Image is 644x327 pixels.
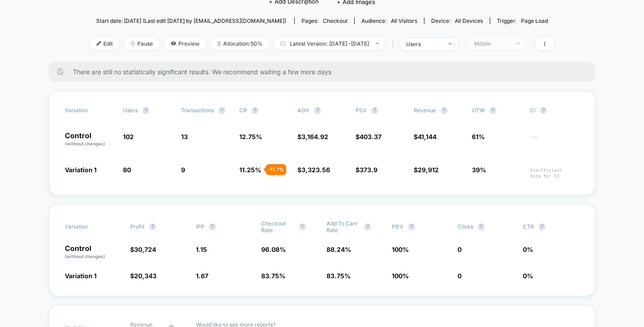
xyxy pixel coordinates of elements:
span: (without changes) [65,141,105,146]
span: OTW [472,107,521,114]
span: $ [130,272,157,280]
span: 0 % [523,272,533,280]
button: ? [251,107,258,114]
span: $ [356,166,377,174]
span: | [390,38,399,51]
button: ? [441,107,448,114]
button: ? [408,223,415,230]
span: 102 [123,133,134,140]
div: Mobile [474,40,510,47]
img: end [376,42,379,44]
span: 13 [181,133,188,140]
span: 403.37 [360,133,381,140]
span: 9 [181,166,185,174]
span: Start date: [DATE] (Last edit [DATE] by [EMAIL_ADDRESS][DOMAIN_NAME]) [96,17,286,24]
span: Preview [164,38,206,50]
span: AOV [297,107,309,114]
img: rebalance [217,41,221,46]
span: PDV [392,223,403,230]
span: Page Load [521,17,548,24]
span: 41,144 [418,133,436,140]
span: Clicks [458,223,473,230]
button: ? [314,107,321,114]
span: 1.67 [196,272,208,280]
span: all devices [455,17,483,24]
span: 3,164.92 [301,133,328,140]
span: Latest Version: [DATE] - [DATE] [274,38,386,50]
img: end [517,42,520,44]
span: CI [530,107,579,114]
button: ? [540,107,547,114]
img: end [449,43,452,45]
span: Allocation: 50% [211,38,269,50]
span: Edit [90,38,119,50]
span: Insufficient data for CI [530,167,579,179]
span: Checkout Rate [261,220,294,234]
span: Transactions [181,107,214,114]
span: Variation 1 [65,166,97,174]
span: $ [297,166,330,174]
span: 30,724 [134,246,156,253]
button: ? [478,223,485,230]
img: end [131,41,135,46]
button: ? [218,107,225,114]
span: Add To Cart Rate [326,220,360,234]
img: edit [97,41,101,46]
span: users [123,107,138,114]
span: Variation [65,107,114,114]
span: 83.75 % [261,272,285,280]
span: checkout [323,17,347,24]
div: Pages: [301,17,347,24]
span: Revenue [414,107,436,114]
span: 373.9 [360,166,377,174]
span: $ [414,166,439,174]
span: 96.08 % [261,246,286,253]
div: Trigger: [497,17,548,24]
span: $ [297,133,328,140]
span: 83.75 % [326,272,351,280]
span: 80 [123,166,131,174]
span: 39% [472,166,486,174]
p: Control [65,245,121,260]
span: There are still no statistically significant results. We recommend waiting a few more days [73,68,577,76]
button: ? [489,107,496,114]
span: (without changes) [65,254,105,259]
span: All Visitors [391,17,417,24]
button: ? [299,223,306,230]
button: ? [209,223,216,230]
span: 0 % [523,246,533,253]
span: 61% [472,133,485,140]
span: 29,912 [418,166,439,174]
span: 20,343 [134,272,157,280]
span: Device: [424,17,490,24]
span: --- [530,134,579,147]
span: 88.24 % [326,246,351,253]
button: ? [364,223,371,230]
p: Control [65,132,114,147]
span: PSV [356,107,367,114]
button: ? [538,223,546,230]
span: Variation [65,220,114,234]
span: $ [414,133,436,140]
span: Pause [124,38,160,50]
span: 11.25 % [239,166,261,174]
span: CR [239,107,247,114]
span: $ [356,133,381,140]
div: - 11.7 % [266,164,286,175]
span: Variation 1 [65,272,97,280]
div: users [406,41,442,47]
span: 0 [458,272,462,280]
span: CTR [523,223,534,230]
span: 0 [458,246,462,253]
span: 100 % [392,246,409,253]
span: $ [130,246,156,253]
span: 12.75 % [239,133,262,140]
span: 100 % [392,272,409,280]
span: 3,323.56 [301,166,330,174]
span: 1.15 [196,246,207,253]
span: Profit [130,223,144,230]
button: ? [149,223,156,230]
button: ? [371,107,378,114]
button: ? [142,107,149,114]
img: calendar [280,41,285,46]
